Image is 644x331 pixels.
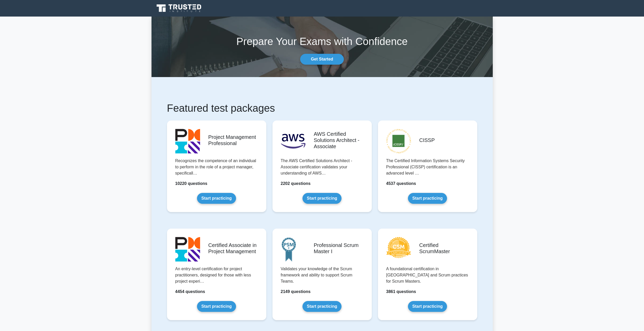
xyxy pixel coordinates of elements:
a: Get Started [300,54,344,65]
a: Start practicing [302,193,342,204]
a: Start practicing [408,301,447,312]
h1: Featured test packages [167,102,477,114]
a: Start practicing [197,193,236,204]
h1: Prepare Your Exams with Confidence [151,35,493,48]
a: Start practicing [197,301,236,312]
a: Start practicing [408,193,447,204]
a: Start practicing [302,301,342,312]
